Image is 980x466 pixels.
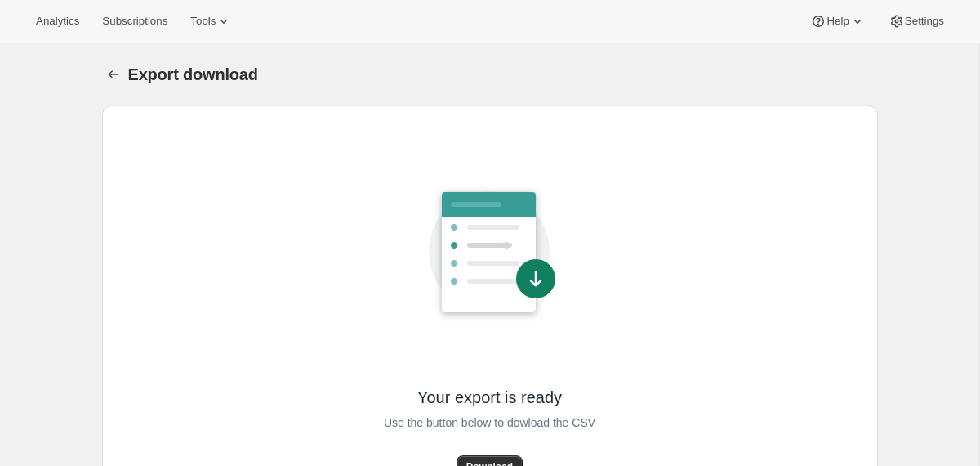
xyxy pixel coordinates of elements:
button: Help [800,10,875,33]
button: Settings [879,10,954,33]
span: Analytics [36,15,79,28]
span: Subscriptions [102,15,167,28]
button: Subscriptions [92,10,177,33]
span: Use the button below to dowload the CSV [384,413,595,432]
span: Export download [128,65,258,83]
span: Help [826,15,849,28]
button: Export download [102,63,125,86]
span: Your export is ready [417,387,562,408]
button: Tools [180,10,242,33]
span: Tools [190,15,216,28]
span: Settings [905,15,944,28]
button: Analytics [26,10,89,33]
